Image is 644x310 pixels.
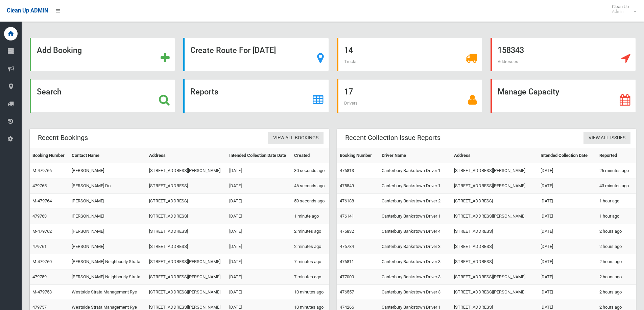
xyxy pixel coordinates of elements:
a: 476813 [340,168,354,173]
td: [DATE] [538,209,597,224]
td: [STREET_ADDRESS] [451,194,538,209]
td: 2 hours ago [597,270,636,285]
header: Recent Collection Issue Reports [337,131,449,144]
td: 26 minutes ago [597,163,636,178]
td: Canterbury Bankstown Driver 1 [379,163,451,178]
td: [PERSON_NAME] Do [69,178,146,194]
a: 475832 [340,229,354,234]
strong: Reports [190,87,218,96]
small: Admin [612,9,629,14]
td: [STREET_ADDRESS] [451,239,538,254]
a: 479757 [32,305,47,310]
td: 10 minutes ago [291,285,329,300]
td: [DATE] [538,224,597,239]
th: Intended Collection Date [538,148,597,163]
td: 7 minutes ago [291,254,329,270]
td: 2 minutes ago [291,224,329,239]
td: [STREET_ADDRESS][PERSON_NAME] [451,178,538,194]
a: 476784 [340,244,354,249]
a: 475849 [340,183,354,188]
td: [DATE] [538,285,597,300]
a: 479761 [32,244,47,249]
a: 477000 [340,274,354,279]
a: Manage Capacity [491,79,636,113]
td: [DATE] [538,239,597,254]
td: [STREET_ADDRESS][PERSON_NAME] [146,254,226,270]
th: Created [291,148,329,163]
strong: Add Booking [37,46,82,55]
td: 43 minutes ago [597,178,636,194]
td: [STREET_ADDRESS][PERSON_NAME] [451,163,538,178]
td: [STREET_ADDRESS][PERSON_NAME] [146,285,226,300]
header: Recent Bookings [30,131,96,144]
td: Canterbury Bankstown Driver 3 [379,270,451,285]
td: [DATE] [538,254,597,270]
span: Addresses [498,59,518,64]
span: Drivers [344,101,358,106]
td: [DATE] [226,178,291,194]
td: [STREET_ADDRESS] [146,178,226,194]
td: [STREET_ADDRESS][PERSON_NAME] [146,270,226,285]
td: [DATE] [226,270,291,285]
th: Booking Number [30,148,69,163]
td: [DATE] [226,224,291,239]
td: 1 hour ago [597,194,636,209]
strong: Create Route For [DATE] [190,46,276,55]
a: M-479764 [32,198,52,203]
td: Canterbury Bankstown Driver 3 [379,285,451,300]
td: [DATE] [538,194,597,209]
strong: 158343 [498,46,524,55]
a: M-479758 [32,289,52,294]
td: [PERSON_NAME] [69,224,146,239]
td: [DATE] [538,270,597,285]
td: [PERSON_NAME] Neighbourly Strata [69,254,146,270]
td: Canterbury Bankstown Driver 3 [379,254,451,270]
td: 1 minute ago [291,209,329,224]
td: [STREET_ADDRESS][PERSON_NAME] [146,163,226,178]
td: Canterbury Bankstown Driver 3 [379,239,451,254]
td: [DATE] [538,163,597,178]
td: 59 seconds ago [291,194,329,209]
a: 479765 [32,183,47,188]
th: Contact Name [69,148,146,163]
td: [DATE] [226,254,291,270]
th: Intended Collection Date Date [226,148,291,163]
a: Reports [183,79,329,113]
a: View All Issues [583,132,630,144]
td: 2 hours ago [597,285,636,300]
td: 2 minutes ago [291,239,329,254]
td: [DATE] [226,285,291,300]
strong: Search [37,87,62,96]
td: [PERSON_NAME] Neighbourly Strata [69,270,146,285]
a: 14 Trucks [337,38,482,71]
td: [STREET_ADDRESS][PERSON_NAME] [451,209,538,224]
a: 158343 Addresses [491,38,636,71]
td: [STREET_ADDRESS] [146,194,226,209]
td: [DATE] [226,239,291,254]
td: [STREET_ADDRESS] [451,254,538,270]
td: Westside Strata Management Rye [69,285,146,300]
strong: 17 [344,87,353,96]
td: [STREET_ADDRESS][PERSON_NAME] [451,285,538,300]
a: 479763 [32,214,47,219]
span: Clean Up [609,4,636,14]
th: Address [451,148,538,163]
td: Canterbury Bankstown Driver 2 [379,194,451,209]
span: Trucks [344,59,358,64]
td: 2 hours ago [597,224,636,239]
td: 7 minutes ago [291,270,329,285]
td: Canterbury Bankstown Driver 1 [379,209,451,224]
td: [PERSON_NAME] [69,239,146,254]
a: 17 Drivers [337,79,482,113]
td: [PERSON_NAME] [69,194,146,209]
th: Reported [597,148,636,163]
td: [STREET_ADDRESS][PERSON_NAME] [451,270,538,285]
td: Canterbury Bankstown Driver 1 [379,178,451,194]
a: 476141 [340,214,354,219]
a: M-479766 [32,168,52,173]
th: Address [146,148,226,163]
td: 1 hour ago [597,209,636,224]
a: 476557 [340,289,354,294]
td: [PERSON_NAME] [69,163,146,178]
td: [DATE] [538,178,597,194]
